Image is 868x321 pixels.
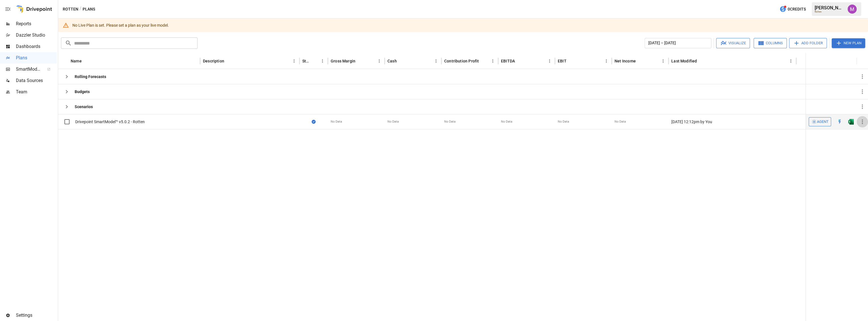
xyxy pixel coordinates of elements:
div: Budgets [75,89,90,95]
div: Rolling Forecasts [75,74,106,79]
button: Sort [479,57,487,65]
span: 0 Credits [788,6,806,13]
div: Cash [387,59,397,63]
button: Sort [567,57,575,65]
button: Description column menu [290,57,298,65]
div: Status [302,59,310,63]
img: excel-icon.76473adf.svg [848,119,854,125]
span: Data Sources [16,77,57,84]
div: Last Modified [671,59,697,63]
span: Team [16,89,57,95]
span: Dazzler Studio [16,32,57,39]
button: Visualize [716,38,750,48]
span: Settings [16,312,57,319]
button: 0Credits [777,4,808,14]
button: Sort [225,57,233,65]
div: Contribution Profit [444,59,479,63]
div: Open in Excel [848,119,854,125]
button: Agent [809,117,831,126]
div: Scenarios [75,104,93,110]
div: Rotten [815,11,844,13]
span: Plans [16,54,57,61]
button: Last Modified column menu [787,57,795,65]
button: Sort [82,57,90,65]
button: Sort [697,57,705,65]
span: ™ [41,65,45,72]
button: New Plan [832,38,865,48]
div: Name [71,59,82,63]
button: Columns [754,38,787,48]
button: Add Folder [789,38,827,48]
button: Sort [311,57,318,65]
div: [PERSON_NAME] [815,5,844,11]
span: No Data [444,119,456,124]
button: [DATE] – [DATE] [645,38,711,48]
div: Open in Quick Edit [837,119,842,125]
div: Sync complete [312,119,316,125]
span: No Data [615,119,626,124]
button: Rotten [63,6,78,13]
button: Status column menu [318,57,326,65]
button: Sort [397,57,405,65]
button: Contribution Profit column menu [489,57,497,65]
button: Gross Margin column menu [375,57,383,65]
img: Umer Muhammed [848,5,857,14]
div: EBITDA [501,59,515,63]
span: No Data [501,119,512,124]
div: Drivepoint SmartModel™ v5.0.2 - Rotten [75,119,145,125]
button: EBIT column menu [602,57,610,65]
button: Sort [860,57,868,65]
div: / [79,6,81,13]
button: Sort [515,57,523,65]
button: Cash column menu [432,57,440,65]
span: No Data [387,119,399,124]
button: EBITDA column menu [546,57,553,65]
div: [DATE] 12:12pm by You [668,114,796,129]
button: Sort [636,57,644,65]
span: No Data [331,119,342,124]
span: No Data [558,119,569,124]
span: SmartModel [16,66,41,73]
img: quick-edit-flash.b8aec18c.svg [837,119,842,125]
div: EBIT [558,59,567,63]
span: Agent [817,119,829,125]
button: Sort [356,57,364,65]
button: Umer Muhammed [844,1,860,17]
div: Gross Margin [331,59,355,63]
div: Description [203,59,224,63]
span: Reports [16,20,57,27]
span: Dashboards [16,43,57,50]
div: Net Income [615,59,636,63]
button: Net Income column menu [659,57,667,65]
div: No Live Plan is set. Please set a plan as your live model. [72,20,169,30]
